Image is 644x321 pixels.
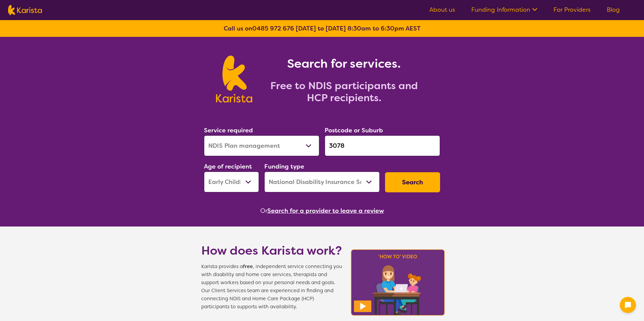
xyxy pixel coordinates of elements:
[204,126,253,134] label: Service required
[260,80,428,104] h2: Free to NDIS participants and HCP recipients.
[252,24,294,33] a: 0485 972 676
[204,163,252,171] label: Age of recipient
[553,6,591,14] a: For Providers
[471,6,537,14] a: Funding Information
[201,243,342,259] h1: How does Karista work?
[216,56,252,103] img: Karista logo
[325,135,440,156] input: Type
[260,56,428,72] h1: Search for services.
[243,263,253,270] b: free
[260,206,267,216] span: Or
[429,6,455,14] a: About us
[325,126,383,134] label: Postcode or Suburb
[264,163,304,171] label: Funding type
[267,206,384,216] button: Search for a provider to leave a review
[607,6,620,14] a: Blog
[385,172,440,192] button: Search
[201,263,342,311] span: Karista provides a , independent service connecting you with disability and home care services, t...
[8,5,42,15] img: Karista logo
[349,247,447,318] img: Karista video
[224,24,421,33] b: Call us on [DATE] to [DATE] 8:30am to 6:30pm AEST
